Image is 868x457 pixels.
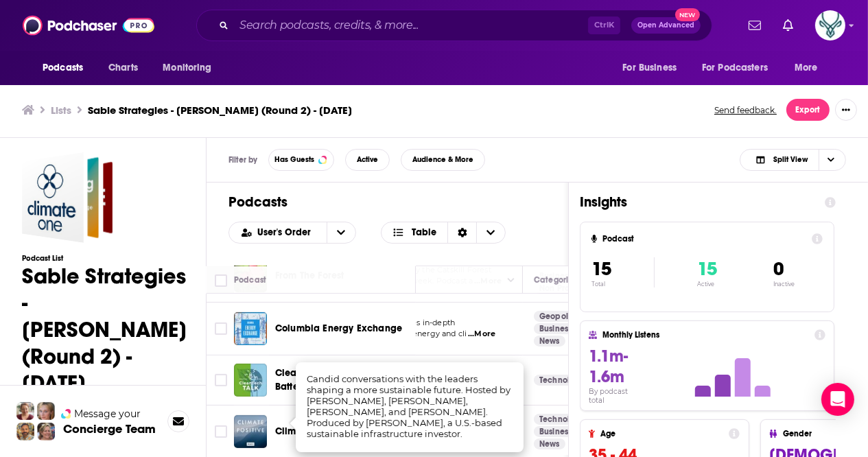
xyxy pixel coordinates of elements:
h3: Podcast List [22,254,187,263]
button: Show profile menu [815,10,845,40]
p: Inactive [773,281,795,288]
span: Charts [108,58,138,78]
span: Active [357,156,378,163]
input: Search podcasts, credits, & more... [234,14,588,36]
h4: Age [600,429,723,438]
span: For Business [622,58,677,78]
span: 1.1m-1.6m [589,346,628,387]
button: Choose View [381,222,506,244]
button: Active [345,149,390,171]
img: Jon Profile [16,423,34,441]
img: Climate Positive [234,415,267,448]
h3: Sable Strategies - [PERSON_NAME] (Round 2) - [DATE] [88,104,352,117]
a: News [534,438,565,449]
span: User's Order [257,228,316,237]
span: Monitoring [163,58,211,78]
a: Columbia Energy Exchange [275,322,402,336]
h3: Concierge Team [63,422,156,436]
img: Jules Profile [37,402,55,420]
span: 15 [697,257,717,281]
span: Ctrl K [588,16,620,34]
span: Podcasts [43,58,83,78]
button: open menu [613,55,694,81]
a: Business [534,323,577,334]
h4: Podcast [602,234,806,244]
span: 15 [591,257,611,281]
button: Choose View [740,149,846,171]
span: Split View [773,156,808,163]
button: Column Actions [503,272,519,288]
button: open menu [693,55,788,81]
span: Toggle select row [215,425,227,438]
img: Columbia Energy Exchange [234,312,267,345]
a: Business [534,426,577,437]
div: Sort Direction [447,222,476,243]
button: open menu [327,222,355,243]
span: Audience & More [412,156,473,163]
img: User Profile [815,10,845,40]
h1: Podcasts [228,194,546,211]
span: Open Advanced [637,22,694,29]
span: Candid conversations with the leaders shaping a more sustainable future. Hosted by [PERSON_NAME],... [307,373,511,439]
p: Total [591,281,654,288]
span: For Podcasters [702,58,768,78]
img: Podchaser - Follow, Share and Rate Podcasts [23,12,154,38]
span: Climate Positive [275,425,349,437]
a: Climate Positive [275,425,349,438]
button: Has Guests [268,149,334,171]
a: Technology [534,375,589,386]
a: Sable Strategies - Barclay Rogers (Round 2) - September 8, 2025 [22,152,113,243]
span: Logged in as sablestrategy [815,10,845,40]
img: Barbara Profile [37,423,55,441]
span: Columbia Energy Exchange [275,323,402,334]
div: Search podcasts, credits, & more... [196,10,712,41]
div: Open Intercom Messenger [821,383,854,416]
a: News [534,336,565,347]
button: Open AdvancedNew [631,17,701,34]
a: CleanTech Talk — EVs, Solar, Batteries, AI, Tesla [275,366,411,394]
button: open menu [229,228,327,237]
button: open menu [153,55,229,81]
span: ...More [468,329,495,340]
div: Categories [534,272,576,288]
img: CleanTech Talk — EVs, Solar, Batteries, AI, Tesla [234,364,267,397]
a: Lists [51,104,71,117]
span: New [675,8,700,21]
h1: Sable Strategies - [PERSON_NAME] (Round 2) - [DATE] [22,263,187,397]
a: Charts [99,55,146,81]
h3: Filter by [228,155,257,165]
button: Export [786,99,830,121]
img: Sydney Profile [16,402,34,420]
span: Message your [74,407,141,421]
h4: By podcast total [589,387,645,405]
button: open menu [785,55,835,81]
div: Podcast [234,272,266,288]
span: Has Guests [274,156,314,163]
span: More [795,58,818,78]
button: Show More Button [835,99,857,121]
span: CleanTech Talk — EVs, Solar, Batteries, AI, Tesla [275,367,404,392]
button: open menu [33,55,101,81]
a: Geopolitics [534,311,589,322]
span: Toggle select row [215,323,227,335]
button: Audience & More [401,149,485,171]
h2: Choose List sort [228,222,356,244]
h1: Insights [580,194,814,211]
a: Show notifications dropdown [777,14,799,37]
span: Toggle select row [215,374,227,386]
button: Send feedback. [710,104,781,116]
a: Show notifications dropdown [743,14,766,37]
h4: Monthly Listens [602,330,808,340]
p: Active [697,281,717,288]
span: Table [412,228,436,237]
span: 0 [773,257,784,281]
a: Technology [534,414,589,425]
